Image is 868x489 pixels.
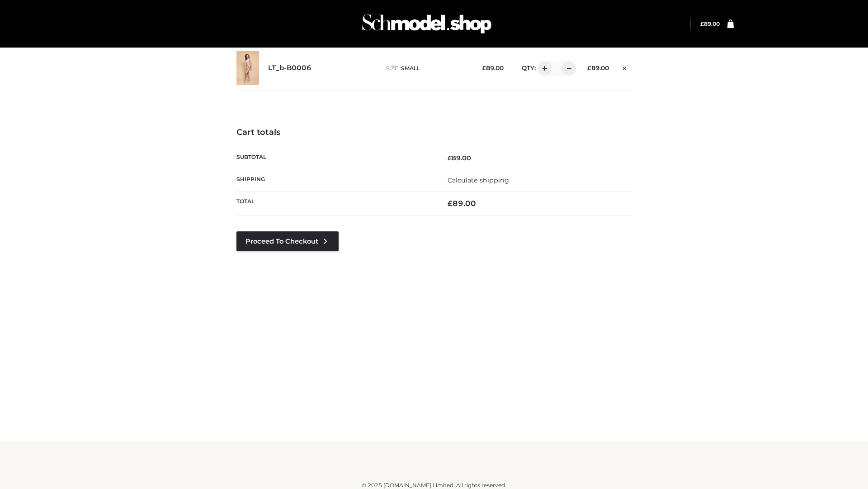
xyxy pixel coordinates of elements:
bdi: 89.00 [700,20,720,27]
img: Schmodel Admin 964 [359,6,495,42]
span: SMALL [401,65,420,72]
th: Total [236,192,434,216]
a: LT_b-B0006 [268,64,311,72]
a: £89.00 [700,20,720,27]
a: Remove this item [618,61,632,73]
bdi: 89.00 [482,64,504,72]
bdi: 89.00 [587,64,609,72]
th: Subtotal [236,147,434,169]
span: £ [482,64,486,72]
span: £ [700,20,704,27]
div: QTY: [513,61,573,76]
bdi: 89.00 [448,154,471,162]
span: £ [448,199,453,208]
span: £ [448,154,452,162]
h4: Cart totals [236,128,632,138]
th: Shipping [236,169,434,191]
a: Proceed to Checkout [236,231,339,251]
bdi: 89.00 [448,199,476,208]
p: size : [386,64,468,72]
span: £ [587,64,591,72]
a: Calculate shipping [448,176,509,184]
